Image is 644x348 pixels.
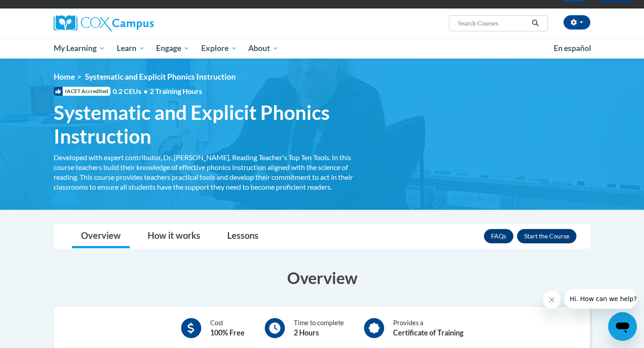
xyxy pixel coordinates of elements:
[457,18,529,29] input: Search Courses
[393,328,463,337] b: Certificate of Training
[218,225,267,248] a: Lessons
[201,43,237,54] span: Explore
[543,291,561,309] iframe: Close message
[564,289,637,309] iframe: Message from company
[243,38,285,59] a: About
[210,318,245,338] div: Cost
[117,43,145,54] span: Learn
[294,328,319,337] b: 2 Hours
[144,87,148,95] span: •
[150,38,195,59] a: Engage
[529,18,542,29] button: Search
[484,229,513,243] a: FAQs
[111,38,151,59] a: Learn
[150,87,202,95] span: 2 Training Hours
[563,15,590,30] button: Account Settings
[54,87,110,96] span: IACET Accredited
[48,38,111,59] a: My Learning
[54,15,154,31] img: Cox Campus
[294,318,344,338] div: Time to complete
[517,229,576,243] button: Enroll
[54,101,362,148] span: Systematic and Explicit Phonics Instruction
[54,153,362,192] div: Developed with expert contributor, Dr. [PERSON_NAME], Reading Teacher's Top Ten Tools. In this co...
[210,328,245,337] b: 100% Free
[54,267,590,289] h3: Overview
[195,38,243,59] a: Explore
[554,43,591,53] span: En español
[40,38,604,59] div: Main menu
[54,72,75,81] a: Home
[54,43,105,54] span: My Learning
[248,43,279,54] span: About
[548,39,597,58] a: En español
[608,312,637,341] iframe: Button to launch messaging window
[393,318,463,338] div: Provides a
[156,43,190,54] span: Engage
[54,15,224,31] a: Cox Campus
[139,225,209,248] a: How it works
[85,72,236,81] span: Systematic and Explicit Phonics Instruction
[113,86,202,96] span: 0.2 CEUs
[72,225,130,248] a: Overview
